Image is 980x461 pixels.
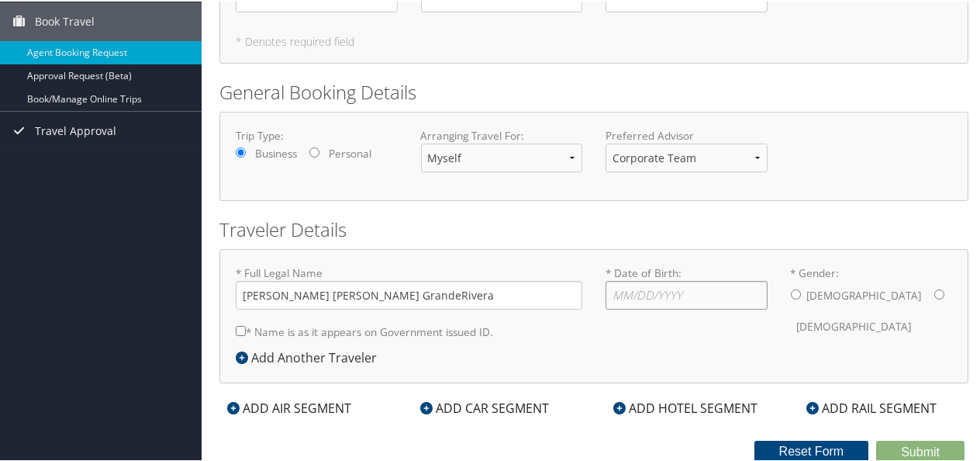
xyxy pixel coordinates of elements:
[797,310,912,340] label: [DEMOGRAPHIC_DATA]
[236,127,398,142] label: Trip Type:
[791,288,801,298] input: * Gender:[DEMOGRAPHIC_DATA][DEMOGRAPHIC_DATA]
[606,279,768,308] input: * Date of Birth:
[606,264,768,308] label: * Date of Birth:
[236,316,493,345] label: * Name is as it appears on Government issued ID.
[219,397,359,416] div: ADD AIR SEGMENT
[35,1,95,40] span: Book Travel
[807,279,922,309] label: [DEMOGRAPHIC_DATA]
[421,127,583,142] label: Arranging Travel For:
[219,78,968,104] h2: General Booking Details
[606,397,765,416] div: ADD HOTEL SEGMENT
[35,110,116,149] span: Travel Approval
[329,144,371,160] label: Personal
[791,264,953,341] label: * Gender:
[606,127,768,142] label: Preferred Advisor
[236,264,582,308] label: * Full Legal Name
[754,439,869,461] button: Reset Form
[219,215,968,241] h2: Traveler Details
[236,347,385,366] div: Add Another Traveler
[934,288,944,298] input: * Gender:[DEMOGRAPHIC_DATA][DEMOGRAPHIC_DATA]
[236,279,582,308] input: * Full Legal Name
[236,324,246,334] input: * Name is as it appears on Government issued ID.
[255,144,297,160] label: Business
[236,35,952,46] h5: * Denotes required field
[412,397,557,416] div: ADD CAR SEGMENT
[799,397,944,416] div: ADD RAIL SEGMENT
